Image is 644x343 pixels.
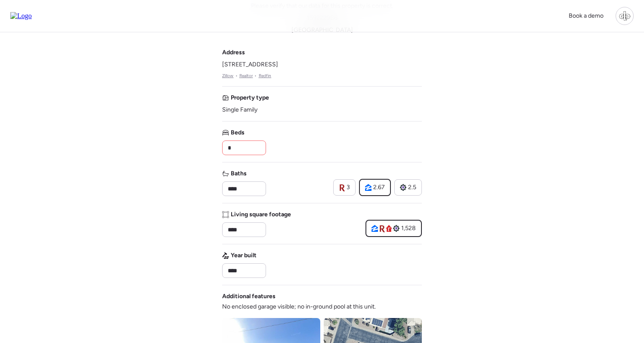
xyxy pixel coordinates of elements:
span: 2.5 [408,183,416,192]
span: Year built [231,251,257,260]
span: 1,528 [401,224,416,233]
span: Baths [231,169,247,178]
a: Zillow [222,72,234,79]
span: 2.67 [373,183,385,192]
span: Living square footage [231,210,291,219]
span: Beds [231,128,245,137]
span: Additional features [222,292,276,301]
span: Address [222,48,245,57]
a: Realtor [239,72,253,79]
img: Logo [10,12,32,20]
span: Single Family [222,106,257,114]
span: [STREET_ADDRESS] [222,60,278,69]
span: • [254,72,257,79]
span: 3 [347,183,350,192]
span: Property type [231,94,269,102]
span: Book a demo [569,12,604,19]
span: • [235,72,238,79]
a: Redfin [259,72,272,79]
span: No enclosed garage visible; no in-ground pool at this unit. [222,302,376,311]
